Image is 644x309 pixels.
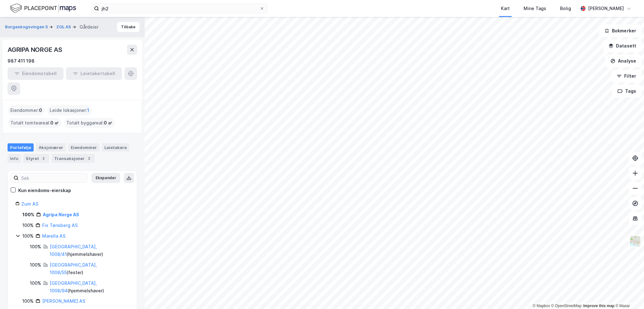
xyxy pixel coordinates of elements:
[613,279,644,309] iframe: Chat Widget
[8,57,35,65] div: 987 411 198
[8,118,61,128] div: Totalt tomteareal :
[8,45,64,55] div: AGRIPA NORGE AS
[64,118,115,128] div: Totalt byggareal :
[611,70,641,82] button: Filter
[629,235,641,247] img: Z
[50,279,129,295] div: ( hjemmelshaver )
[8,143,34,152] div: Portefølje
[21,201,38,207] a: Zum AS
[117,22,140,32] button: Tilbake
[42,233,65,239] a: Marella AS
[10,3,76,14] img: logo.f888ab2527a4732fd821a326f86c7f29.svg
[40,155,47,162] div: 2
[605,55,641,67] button: Analyse
[560,5,571,12] div: Bolig
[22,222,34,229] div: 100%
[30,261,41,269] div: 100%
[8,105,45,115] div: Eiendommer :
[36,143,66,152] div: Aksjonærer
[50,261,129,276] div: ( fester )
[50,119,59,127] span: 0 ㎡
[30,279,41,287] div: 100%
[588,5,624,12] div: [PERSON_NAME]
[87,107,89,114] span: 1
[501,5,510,12] div: Kart
[533,304,550,308] a: Mapbox
[22,211,34,218] div: 100%
[22,297,34,305] div: 100%
[47,105,92,115] div: Leide lokasjoner :
[8,154,21,163] div: Info
[39,107,42,114] span: 0
[603,40,641,52] button: Datasett
[612,85,641,97] button: Tags
[551,304,582,308] a: OpenStreetMap
[56,24,72,30] button: ZOL AS
[5,24,49,30] button: Borgeskogsvingen 5
[42,223,78,228] a: Fix Tønsberg AS
[50,280,97,293] a: [GEOGRAPHIC_DATA], 1008/94
[19,173,87,183] input: Søk
[50,262,97,275] a: [GEOGRAPHIC_DATA], 1008/55
[43,212,79,217] a: Agripa Norge AS
[102,143,129,152] div: Leietakere
[22,232,34,240] div: 100%
[80,23,98,31] div: Gårdeier
[50,244,97,257] a: [GEOGRAPHIC_DATA], 1008/41
[92,173,120,183] button: Ekspander
[524,5,546,12] div: Mine Tags
[42,298,85,304] a: [PERSON_NAME] AS
[23,154,49,163] div: Styret
[52,154,95,163] div: Transaksjoner
[50,243,129,258] div: ( hjemmelshaver )
[99,4,259,13] input: Søk på adresse, matrikkel, gårdeiere, leietakere eller personer
[599,25,641,37] button: Bokmerker
[68,143,99,152] div: Eiendommer
[86,155,92,162] div: 2
[613,279,644,309] div: Kontrollprogram for chat
[104,119,112,127] span: 0 ㎡
[18,187,71,194] div: Kun eiendoms-eierskap
[30,243,41,251] div: 100%
[583,304,614,308] a: Improve this map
